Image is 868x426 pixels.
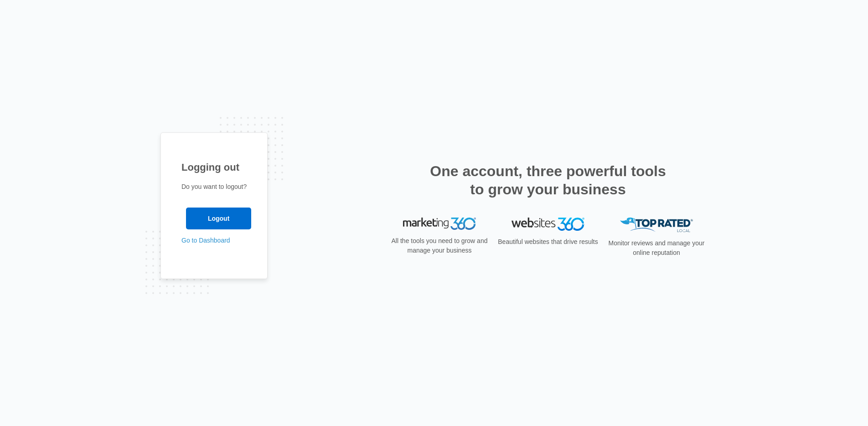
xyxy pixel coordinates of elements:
[181,182,247,192] p: Do you want to logout?
[388,236,491,255] p: All the tools you need to grow and manage your business
[605,238,708,258] p: Monitor reviews and manage your online reputation
[427,162,669,198] h2: One account, three powerful tools to grow your business
[403,218,476,230] img: Marketing 360
[497,237,599,247] p: Beautiful websites that drive results
[181,160,247,175] h1: Logging out
[181,237,230,244] a: Go to Dashboard
[186,208,251,229] input: Logout
[620,218,693,233] img: Top Rated Local
[511,218,584,231] img: Websites 360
